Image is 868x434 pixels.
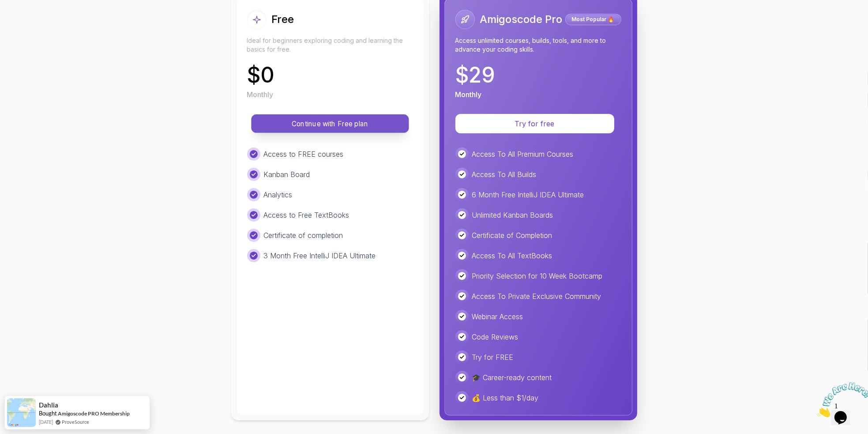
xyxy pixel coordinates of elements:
p: Continue with Free plan [261,119,399,129]
p: Kanban Board [264,169,310,180]
h2: Free [272,12,294,26]
iframe: chat widget [813,379,868,421]
p: Access To Private Exclusive Community [472,291,601,302]
p: 🎓 Career-ready content [472,372,552,383]
p: Access to FREE courses [264,149,344,159]
p: Access To All Builds [472,169,537,180]
p: 3 Month Free IntelliJ IDEA Ultimate [264,250,376,261]
p: Monthly [455,89,482,100]
p: Ideal for beginners exploring coding and learning the basics for free. [247,36,413,54]
p: Try for free [466,118,604,129]
button: Try for free [455,114,614,133]
p: Webinar Access [472,311,523,322]
span: [DATE] [39,418,53,426]
a: Amigoscode PRO Membership [58,410,130,417]
p: $ 29 [455,64,496,86]
p: Try for FREE [472,352,514,362]
p: 💰 Less than $1/day [472,392,539,403]
span: Bought [39,410,57,417]
button: Continue with Free plan [251,114,409,133]
p: Priority Selection for 10 Week Bootcamp [472,271,603,281]
p: Unlimited Kanban Boards [472,210,553,220]
p: Access To All TextBooks [472,250,552,261]
p: $ 0 [247,64,275,86]
p: Access unlimited courses, builds, tools, and more to advance your coding skills. [455,36,621,54]
p: Most Popular 🔥 [567,15,620,24]
p: Certificate of Completion [472,230,552,241]
p: Analytics [264,189,293,200]
p: 6 Month Free IntelliJ IDEA Ultimate [472,189,584,200]
span: 1 [4,4,7,11]
p: Certificate of completion [264,230,343,241]
p: Access To All Premium Courses [472,149,574,159]
p: Access to Free TextBooks [264,210,349,220]
h2: Amigoscode Pro [480,12,563,26]
a: ProveSource [62,418,89,426]
p: Monthly [247,89,274,100]
img: Chat attention grabber [4,4,58,38]
span: Dahlia [39,401,58,409]
img: provesource social proof notification image [7,398,36,427]
p: Code Reviews [472,332,519,342]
